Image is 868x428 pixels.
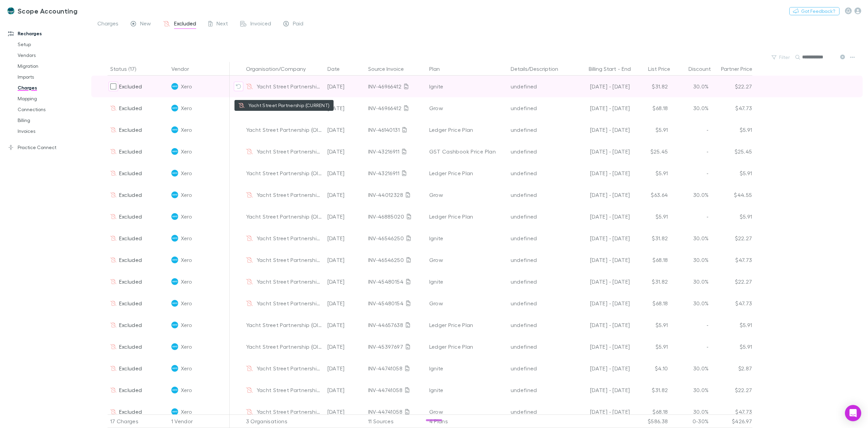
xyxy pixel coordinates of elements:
[119,148,142,155] span: Excluded
[572,227,630,249] div: [DATE] - [DATE]
[246,119,322,141] div: Yacht Street Partnership (Old file)
[327,62,348,76] button: Date
[368,249,424,271] div: INV-46546250
[368,336,424,358] div: INV-45397697
[630,249,671,271] div: $68.18
[181,162,192,184] span: Xero
[171,300,178,307] img: Xero's Logo
[712,249,752,271] div: $47.73
[119,408,142,415] span: Excluded
[429,227,505,249] div: Ignite
[648,62,678,76] button: List Price
[325,206,365,227] div: [DATE]
[589,62,616,76] button: Billing Start
[572,292,630,314] div: [DATE] - [DATE]
[325,119,365,141] div: [DATE]
[119,191,142,198] span: Excluded
[429,184,505,206] div: Grow
[572,358,630,379] div: [DATE] - [DATE]
[511,206,566,227] div: undefined
[246,141,322,162] div: Yacht Street Partnership (CURRENT)
[630,314,671,336] div: $5.91
[572,249,630,271] div: [DATE] - [DATE]
[11,72,95,82] a: Imports
[429,162,505,184] div: Ledger Price Plan
[368,119,424,141] div: INV-46140131
[11,126,95,137] a: Invoices
[630,184,671,206] div: $63.64
[429,271,505,292] div: Ignite
[119,83,142,89] span: Excluded
[368,271,424,292] div: INV-45480154
[181,314,192,336] span: Xero
[325,314,365,336] div: [DATE]
[511,401,566,423] div: undefined
[171,170,178,177] img: Xero's Logo
[119,365,142,371] span: Excluded
[368,358,424,379] div: INV-44741058
[181,206,192,227] span: Xero
[246,76,322,97] div: Yacht Street Partnership (CURRENT)
[572,206,630,227] div: [DATE] - [DATE]
[712,336,752,358] div: $5.91
[671,206,712,227] div: -
[429,141,505,162] div: GST Cashbook Price Plan
[429,336,505,358] div: Ledger Price Plan
[429,206,505,227] div: Ledger Price Plan
[1,142,95,153] a: Practice Connect
[429,76,505,97] div: Ignite
[511,227,566,249] div: undefined
[246,227,322,249] div: Yacht Street Partnership (CURRENT)
[511,358,566,379] div: undefined
[630,162,671,184] div: $5.91
[7,7,15,15] img: Scope Accounting's Logo
[511,119,566,141] div: undefined
[119,126,142,133] span: Excluded
[721,62,760,76] button: Partner Price
[630,206,671,227] div: $5.91
[368,141,424,162] div: INV-43216911
[11,93,95,104] a: Mapping
[712,76,752,97] div: $22.27
[140,20,151,29] span: New
[181,271,192,292] span: Xero
[712,414,752,428] div: $426.97
[712,141,752,162] div: $25.45
[246,62,314,76] button: Organisation/Company
[119,105,142,111] span: Excluded
[511,76,566,97] div: undefined
[171,235,178,242] img: Xero's Logo
[511,141,566,162] div: undefined
[216,20,228,29] span: Next
[630,401,671,423] div: $68.18
[246,314,322,336] div: Yacht Street Partnership (Old file)
[630,292,671,314] div: $68.18
[246,184,322,206] div: Yacht Street Partnership (TonikDV Skopje & Capari)
[511,184,566,206] div: undefined
[671,227,712,249] div: 30.0%
[171,322,178,328] img: Xero's Logo
[325,271,365,292] div: [DATE]
[368,62,412,76] button: Source Invoice
[365,414,427,428] div: 11 Sources
[325,184,365,206] div: [DATE]
[119,170,142,176] span: Excluded
[181,379,192,401] span: Xero
[768,53,794,61] button: Filter
[671,184,712,206] div: 30.0%
[11,104,95,115] a: Connections
[11,82,95,93] a: Charges
[110,62,144,76] button: Status (17)
[572,314,630,336] div: [DATE] - [DATE]
[572,336,630,358] div: [DATE] - [DATE]
[171,148,178,155] img: Xero's Logo
[246,401,322,423] div: Yacht Street Partnership (TonikDV Skopje & Capari)
[181,227,192,249] span: Xero
[630,76,671,97] div: $31.82
[671,414,712,428] div: 0-30%
[671,336,712,358] div: -
[119,387,142,393] span: Excluded
[3,3,81,19] a: Scope Accounting
[18,7,77,15] h3: Scope Accounting
[246,292,322,314] div: Yacht Street Partnership (TonikDV Skopje & Capari)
